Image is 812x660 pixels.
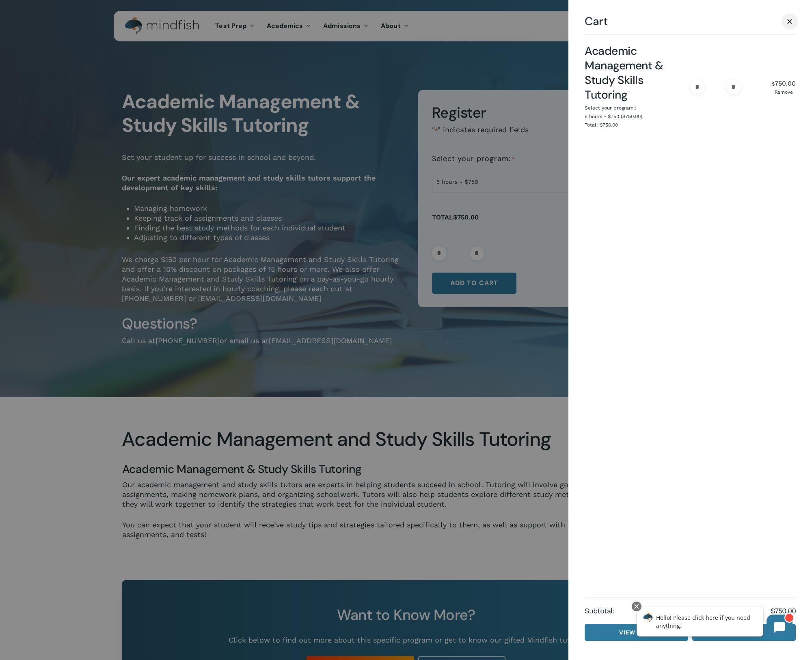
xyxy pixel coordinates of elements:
iframe: Chatbot [628,600,801,649]
span: Cart [585,16,607,26]
a: Remove Academic Management & Study Skills Tutoring from cart [772,90,796,95]
strong: Subtotal: [585,606,771,616]
span: $ [772,81,775,87]
dt: Total: [585,121,598,130]
input: Product quantity [706,80,725,94]
a: View cart [585,624,688,641]
a: Academic Management & Study Skills Tutoring [585,43,663,102]
p: $750.00 [600,121,618,129]
bdi: 750.00 [772,80,796,87]
dt: Select your program:: [585,104,637,113]
p: 5 hours - $750 ($750.00) [585,113,642,120]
